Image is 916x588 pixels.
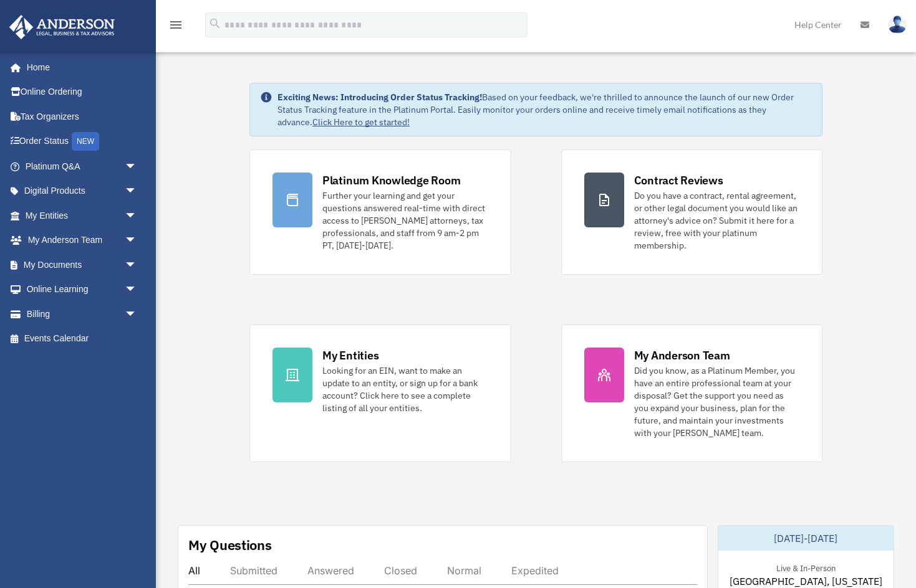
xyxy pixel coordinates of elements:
[9,228,156,253] a: My Anderson Teamarrow_drop_down
[168,17,183,32] i: menu
[125,252,150,278] span: arrow_drop_down
[9,326,156,351] a: Events Calendar
[6,15,118,39] img: Anderson Advisors Platinum Portal
[9,252,156,277] a: My Documentsarrow_drop_down
[888,16,907,34] img: User Pic
[9,179,156,204] a: Digital Productsarrow_drop_down
[125,203,150,229] span: arrow_drop_down
[125,228,150,254] span: arrow_drop_down
[322,173,461,188] div: Platinum Knowledge Room
[188,536,272,554] div: My Questions
[9,203,156,228] a: My Entitiesarrow_drop_down
[9,129,156,154] a: Order StatusNEW
[561,149,823,275] a: Contract Reviews Do you have a contract, rental agreement, or other legal document you would like...
[766,561,846,574] div: Live & In-Person
[277,92,482,103] strong: Exciting News: Introducing Order Status Tracking!
[384,564,417,577] div: Closed
[249,149,511,275] a: Platinum Knowledge Room Further your learning and get your questions answered real-time with dire...
[511,564,559,577] div: Expedited
[9,55,150,80] a: Home
[322,348,378,363] div: My Entities
[9,80,156,105] a: Online Ordering
[312,116,410,128] a: Click Here to get started!
[634,364,800,439] div: Did you know, as a Platinum Member, you have an entire professional team at your disposal? Get th...
[447,564,481,577] div: Normal
[322,189,488,252] div: Further your learning and get your questions answered real-time with direct access to [PERSON_NAM...
[718,526,894,551] div: [DATE]-[DATE]
[322,364,488,414] div: Looking for an EIN, want to make an update to an entity, or sign up for a bank account? Click her...
[125,301,150,327] span: arrow_drop_down
[9,301,156,326] a: Billingarrow_drop_down
[634,173,723,188] div: Contract Reviews
[9,154,156,179] a: Platinum Q&Aarrow_drop_down
[125,154,150,179] span: arrow_drop_down
[230,564,277,577] div: Submitted
[125,179,150,204] span: arrow_drop_down
[634,189,800,252] div: Do you have a contract, rental agreement, or other legal document you would like an attorney's ad...
[249,325,511,462] a: My Entities Looking for an EIN, want to make an update to an entity, or sign up for a bank accoun...
[168,22,183,32] a: menu
[634,348,730,363] div: My Anderson Team
[72,132,99,151] div: NEW
[9,104,156,129] a: Tax Organizers
[307,564,354,577] div: Answered
[125,277,150,303] span: arrow_drop_down
[9,277,156,302] a: Online Learningarrow_drop_down
[188,564,200,577] div: All
[208,17,222,31] i: search
[277,91,812,128] div: Based on your feedback, we're thrilled to announce the launch of our new Order Status Tracking fe...
[561,325,823,462] a: My Anderson Team Did you know, as a Platinum Member, you have an entire professional team at your...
